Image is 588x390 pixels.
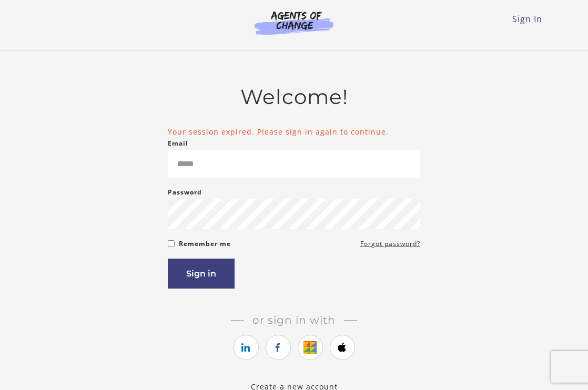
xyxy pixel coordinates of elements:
[244,314,344,326] span: Or sign in with
[360,238,420,250] a: Forgot password?
[168,85,420,109] h2: Welcome!
[168,259,235,289] button: Sign in
[330,335,355,360] a: https://courses.thinkific.com/users/auth/apple?ss%5Breferral%5D=&ss%5Buser_return_to%5D=%2Fenroll...
[512,13,542,25] a: Sign In
[168,137,188,150] label: Email
[168,186,202,199] label: Password
[168,126,420,137] li: Your session expired. Please sign in again to continue.
[244,11,344,35] img: Agents of Change Logo
[266,335,291,360] a: https://courses.thinkific.com/users/auth/facebook?ss%5Breferral%5D=&ss%5Buser_return_to%5D=%2Fenr...
[234,335,259,360] a: https://courses.thinkific.com/users/auth/linkedin?ss%5Breferral%5D=&ss%5Buser_return_to%5D=%2Fenr...
[179,238,231,250] label: Remember me
[298,335,323,360] a: https://courses.thinkific.com/users/auth/google?ss%5Breferral%5D=&ss%5Buser_return_to%5D=%2Fenrol...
